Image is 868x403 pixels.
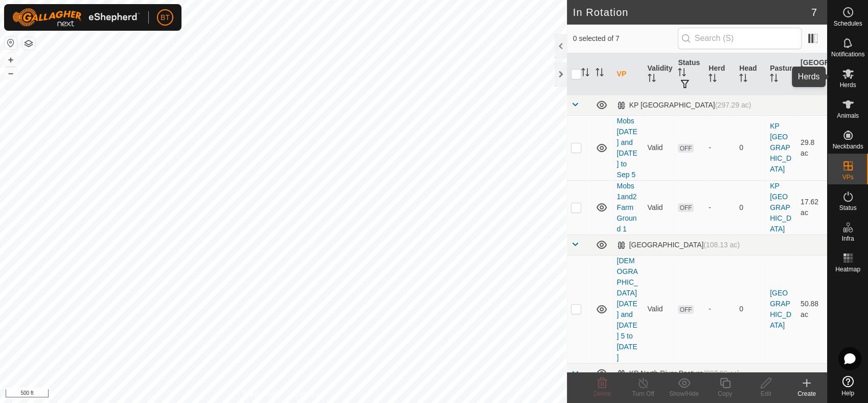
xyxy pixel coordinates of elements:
span: Delete [593,390,611,397]
span: Heatmap [835,266,860,272]
span: (297.29 ac) [715,101,751,109]
a: Mobs [DATE] and [DATE] to Sep 5 [617,117,637,179]
span: 0 selected of 7 [573,33,678,44]
span: OFF [678,203,693,212]
th: [GEOGRAPHIC_DATA] Area [796,53,827,95]
span: (387.36 ac) [703,369,740,377]
span: Status [839,205,856,211]
span: BT [161,12,170,23]
span: Herds [839,82,856,88]
p-sorticon: Activate to sort [581,70,589,78]
th: Herd [704,53,735,95]
p-sorticon: Activate to sort [801,80,809,89]
div: KP [GEOGRAPHIC_DATA] [617,101,751,110]
h2: In Rotation [573,6,811,18]
div: - [709,304,731,314]
td: 50.88 ac [796,255,827,363]
span: (108.13 ac) [703,241,740,249]
span: Neckbands [832,143,863,150]
a: Mobs 1and2 Farm Ground 1 [617,182,637,233]
div: - [709,142,731,153]
p-sorticon: Activate to sort [739,75,747,83]
p-sorticon: Activate to sort [678,70,686,78]
div: Create [786,389,827,398]
p-sorticon: Activate to sort [770,75,778,83]
th: Status [674,53,704,95]
span: Help [841,390,854,396]
td: 0 [735,180,766,235]
td: 0 [735,115,766,180]
div: [GEOGRAPHIC_DATA] [617,241,740,249]
span: Infra [841,236,854,242]
a: Privacy Policy [243,390,281,399]
th: VP [613,53,644,95]
a: KP [GEOGRAPHIC_DATA] [770,182,791,233]
div: Edit [745,389,786,398]
div: - [709,202,731,213]
a: [DEMOGRAPHIC_DATA] [DATE] and [DATE] 5 to [DATE] [617,257,638,362]
td: 0 [735,255,766,363]
a: KP [GEOGRAPHIC_DATA] [770,122,791,173]
td: Valid [644,115,674,180]
div: Copy [704,389,745,398]
img: Gallagher Logo [12,8,140,27]
a: [GEOGRAPHIC_DATA] [770,289,791,329]
a: Contact Us [293,390,324,399]
span: 7 [811,5,817,20]
span: VPs [842,174,853,180]
div: Show/Hide [664,389,704,398]
td: Valid [644,255,674,363]
div: Turn Off [623,389,664,398]
span: OFF [678,305,693,314]
th: Validity [644,53,674,95]
p-sorticon: Activate to sort [709,75,717,83]
p-sorticon: Activate to sort [596,70,604,78]
div: KP North River Pasture [617,369,740,378]
td: Valid [644,180,674,235]
button: – [5,67,17,79]
button: + [5,54,17,66]
span: Schedules [833,20,862,27]
input: Search (S) [678,28,802,49]
td: 17.62 ac [796,180,827,235]
a: Help [828,372,868,400]
p-sorticon: Activate to sort [648,75,656,83]
span: Notifications [831,51,864,57]
td: 29.8 ac [796,115,827,180]
span: Animals [837,113,859,119]
span: OFF [678,144,693,153]
button: Map Layers [22,37,35,50]
th: Pasture [766,53,796,95]
th: Head [735,53,766,95]
button: Reset Map [5,37,17,49]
